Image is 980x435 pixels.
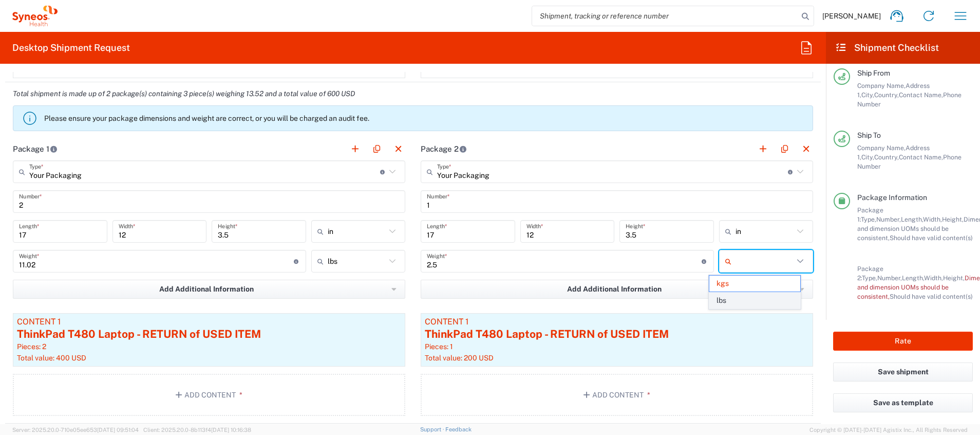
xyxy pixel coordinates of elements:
p: Please ensure your package dimensions and weight are correct, or you will be charged an audit fee. [44,114,808,123]
span: Add Additional Information [159,284,254,294]
h2: Desktop Shipment Request [12,42,130,54]
span: Country, [874,153,899,161]
span: Contact Name, [899,153,943,161]
div: Pieces: 2 [17,342,401,351]
span: City, [861,153,874,161]
div: ThinkPad T480 Laptop - RETURN of USED ITEM [17,327,401,342]
span: City, [861,91,874,99]
button: Add Content* [13,374,405,416]
span: Client: 2025.20.0-8b113f4 [143,427,251,433]
span: Height, [943,274,965,282]
div: ThinkPad T480 Laptop - RETURN of USED ITEM [425,327,809,342]
span: Number, [876,215,901,223]
span: [DATE] 10:16:38 [211,427,251,433]
span: Width, [923,215,942,223]
button: Add Content* [421,374,813,416]
span: Package 2: [857,265,883,282]
span: Copyright © [DATE]-[DATE] Agistix Inc., All Rights Reserved [809,425,968,434]
a: Support [420,426,446,432]
a: Feedback [445,426,472,432]
span: Package 1: [857,206,883,223]
input: Shipment, tracking or reference number [532,6,798,26]
span: [PERSON_NAME] [822,11,881,21]
span: Country, [874,91,899,99]
div: Total value: 400 USD [17,353,401,362]
span: Type, [862,274,877,282]
span: Should have valid content(s) [890,293,973,300]
span: Contact Name, [899,91,943,99]
span: Should have valid content(s) [890,234,973,242]
div: Pieces: 1 [425,342,809,351]
div: Total value: 200 USD [425,353,809,362]
span: kgs [709,276,800,292]
span: Company Name, [857,144,906,152]
span: Ship To [857,131,881,139]
span: Width, [924,274,943,282]
h2: Shipment Checklist [835,42,939,54]
span: lbs [709,293,800,309]
span: Package Information [857,193,927,202]
h2: Package 2 [421,144,467,154]
button: Save shipment [833,362,973,382]
span: Height, [942,215,964,223]
div: Content 1 [425,317,809,327]
span: [DATE] 09:51:04 [97,427,139,433]
span: Number, [877,274,902,282]
span: Ship From [857,69,890,77]
span: Add Additional Information [567,284,662,294]
button: Save as template [833,393,973,412]
span: Company Name, [857,82,906,89]
button: Add Additional Information [421,280,813,299]
div: Content 1 [17,317,401,327]
h2: Package 1 [13,144,58,154]
span: Length, [902,274,924,282]
span: Type, [861,215,876,223]
button: Rate [833,332,973,351]
span: Server: 2025.20.0-710e05ee653 [12,427,139,433]
em: Total shipment is made up of 2 package(s) containing 3 piece(s) weighing 13.52 and a total value ... [5,89,363,98]
span: Length, [901,215,923,223]
button: Add Additional Information [13,280,405,299]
